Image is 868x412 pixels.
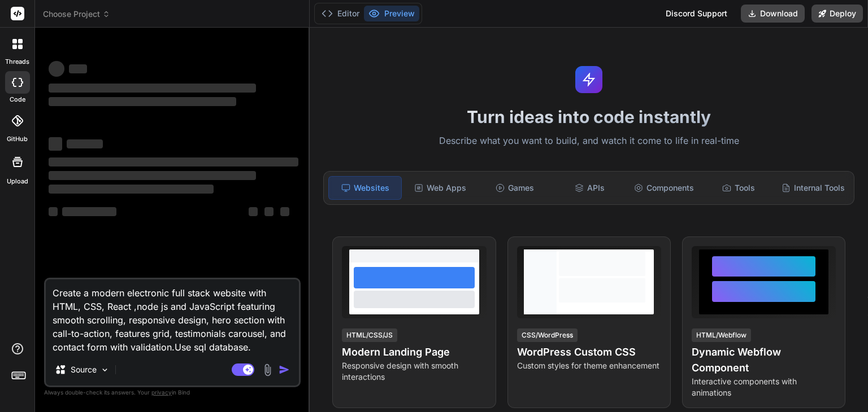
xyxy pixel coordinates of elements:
[404,176,476,200] div: Web Apps
[517,360,661,371] p: Custom styles for theme enhancement
[49,84,256,93] span: ‌
[628,176,700,200] div: Components
[10,95,25,104] label: code
[659,5,734,23] div: Discord Support
[328,176,402,200] div: Websites
[46,279,299,354] textarea: Create a modern electronic full stack website with HTML, CSS, React ,node js and JavaScript featu...
[692,344,836,376] h4: Dynamic Webflow Component
[151,389,172,396] span: privacy
[342,328,397,342] div: HTML/CSS/JS
[811,5,863,23] button: Deploy
[702,176,775,200] div: Tools
[49,61,64,77] span: ‌
[317,6,364,21] button: Editor
[71,364,97,375] p: Source
[553,176,626,200] div: APIs
[479,176,551,200] div: Games
[777,176,849,200] div: Internal Tools
[7,177,28,186] label: Upload
[67,139,103,148] span: ‌
[62,207,116,216] span: ‌
[49,157,298,166] span: ‌
[49,137,62,151] span: ‌
[249,207,258,216] span: ‌
[261,363,274,376] img: attachment
[364,6,419,21] button: Preview
[49,97,236,106] span: ‌
[692,328,751,342] div: HTML/Webflow
[49,171,256,180] span: ‌
[44,387,301,398] p: Always double-check its answers. Your in Bind
[692,376,836,398] p: Interactive components with animations
[49,207,58,216] span: ‌
[7,134,28,144] label: GitHub
[741,5,805,23] button: Download
[49,185,214,194] span: ‌
[280,207,289,216] span: ‌
[342,344,486,360] h4: Modern Landing Page
[342,360,486,383] p: Responsive design with smooth interactions
[5,57,29,67] label: threads
[43,8,110,20] span: Choose Project
[517,344,661,360] h4: WordPress Custom CSS
[100,365,110,375] img: Pick Models
[69,64,87,73] span: ‌
[316,134,861,148] p: Describe what you want to build, and watch it come to life in real-time
[279,364,290,375] img: icon
[517,328,578,342] div: CSS/WordPress
[264,207,274,216] span: ‌
[316,107,861,127] h1: Turn ideas into code instantly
